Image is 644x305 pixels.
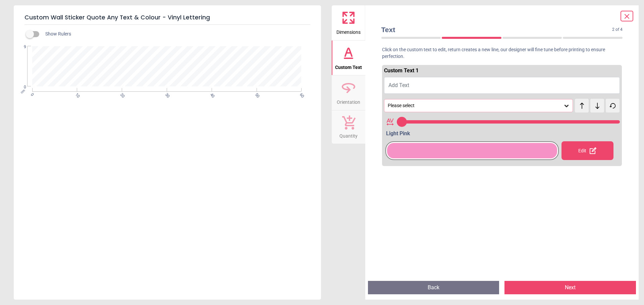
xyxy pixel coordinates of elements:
button: Quantity [332,110,365,144]
span: Dimensions [336,26,361,36]
button: Back [368,281,499,294]
span: 9 [13,44,26,50]
span: 2 of 4 [612,27,623,32]
span: Custom Text [335,61,362,71]
span: Orientation [337,96,360,106]
button: Dimensions [332,5,365,40]
span: Text [381,25,612,34]
button: Next [504,281,636,294]
div: Light Pink [386,130,620,137]
div: Show Rulers [30,30,321,38]
span: Custom Text 1 [384,67,419,74]
p: Click on the custom text to edit, return creates a new line, our designer will fine tune before p... [376,47,628,60]
span: Add Text [388,82,409,88]
span: 0 [13,84,26,90]
button: Add Text [384,77,620,94]
span: Quantity [339,130,358,140]
h5: Custom Wall Sticker Quote Any Text & Colour - Vinyl Lettering [24,11,310,25]
button: Orientation [332,75,365,110]
button: Custom Text [332,41,365,75]
div: Please select [387,103,563,108]
div: Edit [561,141,613,160]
